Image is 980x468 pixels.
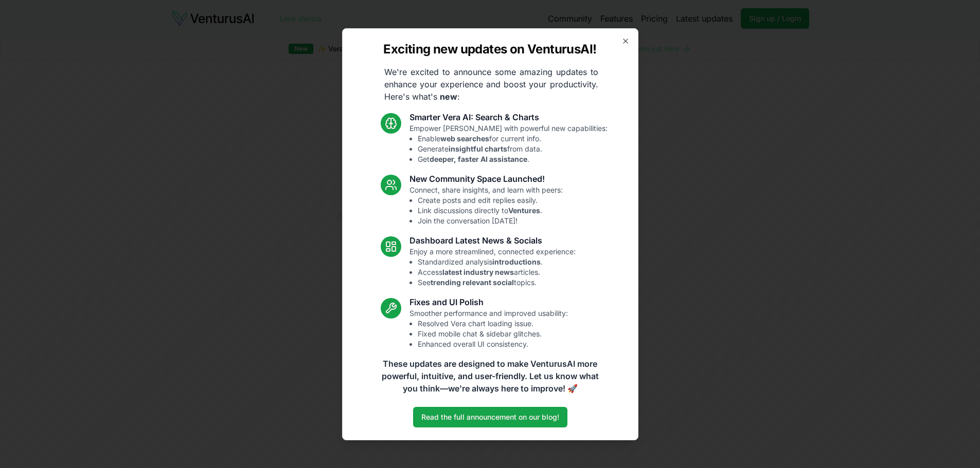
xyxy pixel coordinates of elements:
[430,155,527,163] strong: deeper, faster AI assistance
[418,277,576,288] li: See topics.
[418,339,568,349] li: Enhanced overall UI consistency.
[431,278,514,287] strong: trending relevant social
[508,206,540,215] strong: Ventures
[383,41,596,58] h2: Exciting new updates on VenturusAI!
[409,185,563,226] p: Connect, share insights, and learn with peers:
[418,144,608,154] li: Generate from data.
[418,267,576,277] li: Access articles.
[418,329,568,339] li: Fixed mobile chat & sidebar glitches.
[413,407,567,427] a: Read the full announcement on our blog!
[418,216,563,226] li: Join the conversation [DATE]!
[418,154,608,164] li: Get .
[375,358,605,395] p: These updates are designed to make VenturusAI more powerful, intuitive, and user-friendly. Let us...
[376,66,607,103] p: We're excited to announce some amazing updates to enhance your experience and boost your producti...
[418,319,568,329] li: Resolved Vera chart loading issue.
[409,111,608,123] h3: Smarter Vera AI: Search & Charts
[409,123,608,164] p: Empower [PERSON_NAME] with powerful new capabilities:
[492,257,541,266] strong: introductions
[418,195,563,205] li: Create posts and edit replies easily.
[409,308,568,349] p: Smoother performance and improved usability:
[418,205,563,216] li: Link discussions directly to .
[440,91,457,102] strong: new
[409,173,563,185] h3: New Community Space Launched!
[409,296,568,308] h3: Fixes and UI Polish
[409,247,576,288] p: Enjoy a more streamlined, connected experience:
[449,144,507,153] strong: insightful charts
[418,257,576,267] li: Standardized analysis .
[418,134,608,144] li: Enable for current info.
[409,234,576,247] h3: Dashboard Latest News & Socials
[442,268,514,276] strong: latest industry news
[440,134,489,143] strong: web searches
